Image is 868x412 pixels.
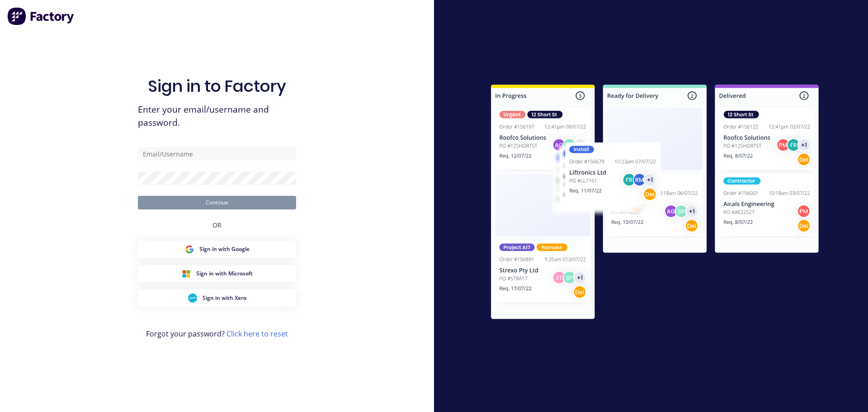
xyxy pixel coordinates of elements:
[203,294,246,302] span: Sign in with Xero
[212,209,222,241] div: OR
[138,103,296,129] span: Enter your email/username and password.
[226,329,288,339] a: Click here to reset
[188,294,197,303] img: Xero Sign in
[185,245,194,254] img: Google Sign in
[138,289,296,307] button: Xero Sign inSign in with Xero
[471,66,839,341] img: Sign in
[199,245,250,253] span: Sign in with Google
[146,328,288,339] span: Forgot your password?
[7,7,75,25] img: Factory
[138,241,296,258] button: Google Sign inSign in with Google
[138,265,296,282] button: Microsoft Sign inSign in with Microsoft
[148,76,286,96] h1: Sign in to Factory
[196,270,253,278] span: Sign in with Microsoft
[138,147,296,161] input: Email/Username
[182,269,191,278] img: Microsoft Sign in
[138,196,296,209] button: Continue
